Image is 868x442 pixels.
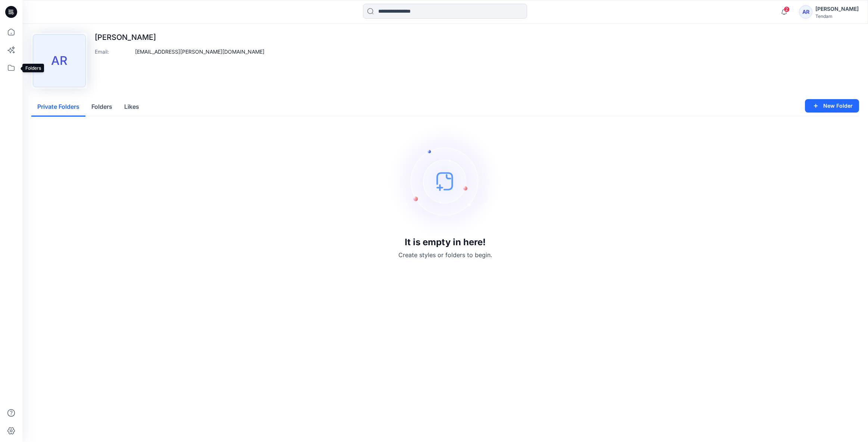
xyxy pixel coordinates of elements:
[118,98,145,117] button: Likes
[389,125,501,237] img: empty-state-image.svg
[815,4,859,13] div: [PERSON_NAME]
[815,13,859,19] div: Tendam
[135,48,264,56] p: [EMAIL_ADDRESS][PERSON_NAME][DOMAIN_NAME]
[805,99,859,113] button: New Folder
[398,250,492,259] p: Create styles or folders to begin.
[85,98,118,117] button: Folders
[95,48,132,56] p: Email :
[784,6,790,12] span: 2
[31,98,85,117] button: Private Folders
[33,34,86,87] div: AR
[95,33,264,42] p: [PERSON_NAME]
[799,5,812,19] div: AR
[405,237,486,247] h3: It is empty in here!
